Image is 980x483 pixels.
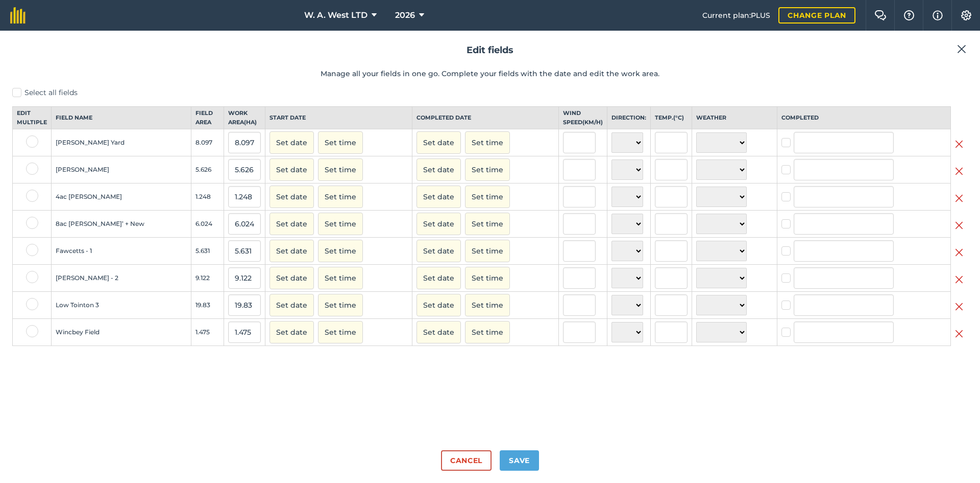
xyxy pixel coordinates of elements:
button: Set time [318,267,363,289]
td: 8ac [PERSON_NAME]’ + New [52,211,191,238]
td: 9.122 [191,265,224,292]
button: Set date [416,267,461,289]
th: Work area ( Ha ) [224,107,265,129]
button: Set date [269,294,314,316]
th: Direction: [607,107,650,129]
td: Low Tointon 3 [52,292,191,319]
td: 5.631 [191,238,224,265]
button: Set time [465,321,510,343]
button: Set time [465,267,510,289]
th: Weather [692,107,777,129]
button: Set date [416,321,461,343]
img: svg+xml;base64,PHN2ZyB4bWxucz0iaHR0cDovL3d3dy53My5vcmcvMjAwMC9zdmciIHdpZHRoPSIyMiIgaGVpZ2h0PSIzMC... [955,219,963,232]
td: 5.626 [191,156,224,183]
button: Set date [269,131,314,154]
button: Set time [318,213,363,235]
button: Set time [465,186,510,208]
img: svg+xml;base64,PHN2ZyB4bWxucz0iaHR0cDovL3d3dy53My5vcmcvMjAwMC9zdmciIHdpZHRoPSIyMiIgaGVpZ2h0PSIzMC... [955,246,963,259]
h2: Edit fields [12,43,968,58]
button: Set date [269,158,314,181]
th: Start date [265,107,412,129]
button: Set time [318,131,363,154]
td: 1.248 [191,183,224,211]
img: svg+xml;base64,PHN2ZyB4bWxucz0iaHR0cDovL3d3dy53My5vcmcvMjAwMC9zdmciIHdpZHRoPSIyMiIgaGVpZ2h0PSIzMC... [957,43,966,55]
th: Temp. ( ° C ) [650,107,692,129]
button: Set date [416,186,461,208]
button: Set date [269,321,314,343]
img: svg+xml;base64,PHN2ZyB4bWxucz0iaHR0cDovL3d3dy53My5vcmcvMjAwMC9zdmciIHdpZHRoPSIyMiIgaGVpZ2h0PSIzMC... [955,138,963,150]
button: Set date [269,267,314,289]
button: Set date [269,213,314,235]
button: Set date [416,240,461,262]
button: Set date [269,186,314,208]
img: A cog icon [960,10,972,20]
span: 2026 [395,9,415,21]
button: Set time [465,158,510,181]
td: 19.83 [191,292,224,319]
img: svg+xml;base64,PHN2ZyB4bWxucz0iaHR0cDovL3d3dy53My5vcmcvMjAwMC9zdmciIHdpZHRoPSIxNyIgaGVpZ2h0PSIxNy... [933,9,943,21]
th: Edit multiple [13,107,52,129]
label: Select all fields [12,87,968,98]
img: fieldmargin Logo [10,7,26,24]
button: Set time [318,186,363,208]
td: 1.475 [191,319,224,346]
th: Completed [777,107,950,129]
button: Cancel [441,450,492,471]
button: Set date [269,240,314,262]
button: Set time [318,321,363,343]
td: Wincbey Field [52,319,191,346]
button: Set time [465,294,510,316]
img: svg+xml;base64,PHN2ZyB4bWxucz0iaHR0cDovL3d3dy53My5vcmcvMjAwMC9zdmciIHdpZHRoPSIyMiIgaGVpZ2h0PSIzMC... [955,328,963,340]
td: Fawcetts - 1 [52,238,191,265]
button: Save [500,450,539,471]
th: Field Area [191,107,224,129]
th: Wind speed ( km/h ) [558,107,607,129]
td: [PERSON_NAME] [52,156,191,183]
span: Current plan : PLUS [702,10,770,21]
button: Set date [416,158,461,181]
button: Set time [465,131,510,154]
td: [PERSON_NAME] - 2 [52,265,191,292]
button: Set time [318,240,363,262]
td: 8.097 [191,129,224,156]
p: Manage all your fields in one go. Complete your fields with the date and edit the work area. [12,68,968,79]
button: Set date [416,131,461,154]
button: Set date [416,213,461,235]
img: svg+xml;base64,PHN2ZyB4bWxucz0iaHR0cDovL3d3dy53My5vcmcvMjAwMC9zdmciIHdpZHRoPSIyMiIgaGVpZ2h0PSIzMC... [955,192,963,204]
td: 4ac [PERSON_NAME] [52,183,191,211]
span: W. A. West LTD [304,9,367,21]
img: svg+xml;base64,PHN2ZyB4bWxucz0iaHR0cDovL3d3dy53My5vcmcvMjAwMC9zdmciIHdpZHRoPSIyMiIgaGVpZ2h0PSIzMC... [955,273,963,286]
th: Completed date [412,107,558,129]
button: Set time [318,158,363,181]
img: svg+xml;base64,PHN2ZyB4bWxucz0iaHR0cDovL3d3dy53My5vcmcvMjAwMC9zdmciIHdpZHRoPSIyMiIgaGVpZ2h0PSIzMC... [955,165,963,177]
td: 6.024 [191,211,224,238]
button: Set date [416,294,461,316]
button: Set time [318,294,363,316]
a: Change plan [778,7,855,24]
th: Field name [52,107,191,129]
img: Two speech bubbles overlapping with the left bubble in the forefront [874,10,887,20]
button: Set time [465,240,510,262]
td: [PERSON_NAME] Yard [52,129,191,156]
button: Set time [465,213,510,235]
img: svg+xml;base64,PHN2ZyB4bWxucz0iaHR0cDovL3d3dy53My5vcmcvMjAwMC9zdmciIHdpZHRoPSIyMiIgaGVpZ2h0PSIzMC... [955,301,963,313]
img: A question mark icon [903,10,915,20]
